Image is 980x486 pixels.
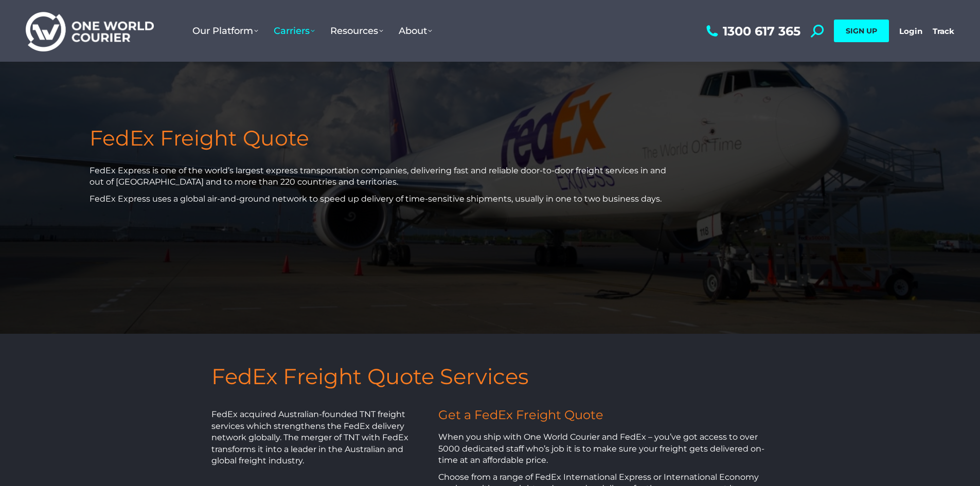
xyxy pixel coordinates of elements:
a: SIGN UP [834,20,889,42]
span: SIGN UP [846,26,877,35]
p: FedEx acquired Australian-founded TNT freight services which strengthens the FedEx delivery netwo... [211,409,429,466]
p: When you ship with One World Courier and FedEx – you’ve got access to over 5000 dedicated staff w... [438,431,768,466]
h2: Get a FedEx Freight Quote [438,409,768,421]
span: Our Platform [192,25,258,37]
span: About [399,25,432,37]
img: One World Courier [26,10,154,52]
span: Resources [330,25,383,37]
a: Carriers [266,15,323,47]
a: Track [933,26,954,36]
a: Resources [323,15,391,47]
h1: FedEx Freight Quote [90,127,671,150]
p: FedEx Express uses a global air-and-ground network to speed up delivery of time-sensitive shipmen... [90,193,671,205]
a: Login [899,26,922,36]
p: FedEx Express is one of the world’s largest express transportation companies, delivering fast and... [90,165,671,188]
span: Carriers [274,25,315,37]
a: About [391,15,440,47]
a: Our Platform [185,15,266,47]
h3: FedEx Freight Quote Services [211,365,769,388]
a: 1300 617 365 [704,25,800,38]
